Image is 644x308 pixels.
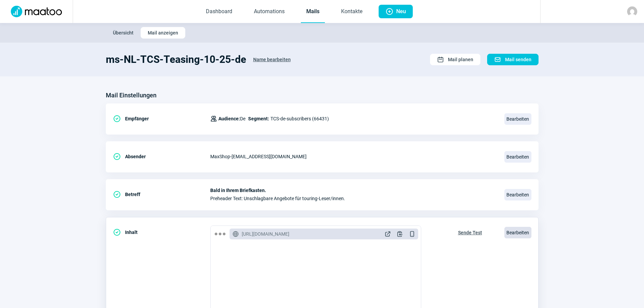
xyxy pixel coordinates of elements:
[248,115,269,123] span: Segment:
[242,231,289,237] span: [URL][DOMAIN_NAME]
[113,150,210,163] div: Absender
[113,27,134,38] span: Übersicht
[218,116,240,121] span: Audience:
[504,113,531,125] span: Bearbeiten
[448,54,473,65] span: Mail planen
[430,54,480,65] button: Mail planen
[301,1,325,23] a: Mails
[106,90,157,101] h3: Mail Einstellungen
[7,6,66,17] img: Logo
[210,112,329,125] div: TCS-de-subscribers (66431)
[504,189,531,200] span: Bearbeiten
[487,54,539,65] button: Mail senden
[141,27,185,39] button: Mail anzeigen
[106,27,141,39] button: Übersicht
[253,54,291,65] span: Name bearbeiten
[505,54,531,65] span: Mail senden
[148,27,178,38] span: Mail anzeigen
[451,226,489,238] button: Sende Test
[504,227,531,238] span: Bearbeiten
[396,5,406,18] span: Neu
[106,53,246,66] h1: ms-NL-TCS-Teasing-10-25-de
[113,112,210,125] div: Empfänger
[246,53,298,66] button: Name bearbeiten
[200,1,238,23] a: Dashboard
[379,5,413,18] button: Neu
[627,6,637,17] img: avatar
[113,188,210,201] div: Betreff
[336,1,368,23] a: Kontakte
[210,188,496,193] span: Bald in Ihrem Briefkasten.
[113,226,210,239] div: Inhalt
[210,196,496,201] span: Preheader Text: Unschlagbare Angebote für touring-Leser/innen.
[218,115,245,123] span: De
[504,151,531,163] span: Bearbeiten
[458,227,482,238] span: Sende Test
[210,150,496,163] div: MaxShop - [EMAIL_ADDRESS][DOMAIN_NAME]
[248,1,290,23] a: Automations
